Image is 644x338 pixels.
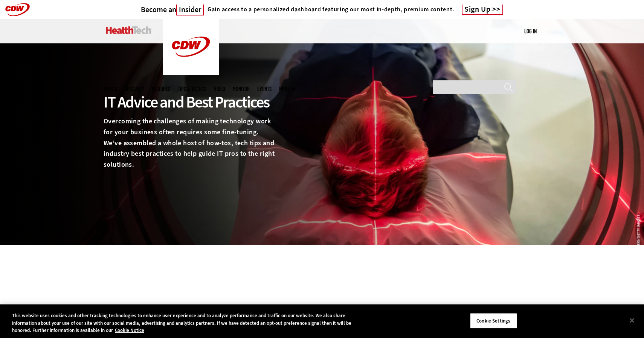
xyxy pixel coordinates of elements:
[163,69,219,77] a: CDW
[104,92,278,112] div: IT Advice and Best Practices
[185,280,459,313] iframe: advertisement
[208,6,454,13] h4: Gain access to a personalized dashboard featuring our most in-depth, premium content.
[233,86,250,92] a: MonITor
[115,327,144,333] a: More information about your privacy
[257,86,272,92] a: Events
[152,86,170,92] a: Features
[104,86,117,92] span: Topics
[470,313,517,329] button: Cookie Settings
[176,5,204,15] span: Insider
[178,86,206,92] a: Tips & Tactics
[462,5,503,15] a: Sign Up
[12,312,354,334] div: This website uses cookies and other tracking technologies to enhance user experience and to analy...
[204,6,454,13] a: Gain access to a personalized dashboard featuring our most in-depth, premium content.
[141,5,204,14] h3: Become an
[141,5,204,14] a: Become anInsider
[524,28,537,34] a: Log in
[163,19,219,75] img: Home
[214,86,225,92] a: Video
[624,312,640,329] button: Close
[524,27,537,35] div: User menu
[106,26,151,34] img: Home
[104,116,278,170] p: Overcoming the challenges of making technology work for your business often requires some fine-tu...
[125,86,144,92] span: Specialty
[279,86,295,92] span: More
